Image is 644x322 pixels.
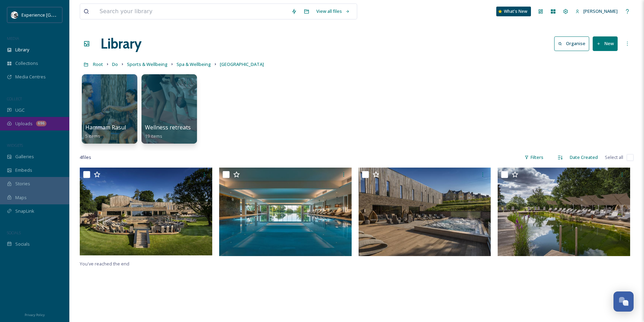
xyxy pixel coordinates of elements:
span: 4 file s [80,154,91,161]
span: MEDIA [7,36,19,41]
div: Filters [521,151,547,164]
span: Spa & Wellbeing [177,61,211,67]
img: sh2933-036.jpg [359,168,491,256]
span: [GEOGRAPHIC_DATA] [220,61,264,67]
a: Privacy Policy [25,310,45,319]
span: 19 items [145,133,162,139]
span: Wellness retreats [145,124,191,131]
span: Socials [15,241,30,247]
span: Select all [605,154,623,161]
span: Stories [15,180,30,187]
span: Embeds [15,167,32,173]
span: Experience [GEOGRAPHIC_DATA] [22,11,90,18]
span: Do [112,61,118,67]
a: What's New [496,7,531,16]
img: sh2933-122.jpg [498,168,630,256]
img: South Lodge Spa sh2933-029.jpg [80,168,212,255]
a: Root [93,60,103,68]
span: Media Centres [15,74,46,80]
button: Open Chat [613,291,634,312]
a: [PERSON_NAME] [572,5,621,18]
span: Root [93,61,103,67]
a: Do [112,60,118,68]
span: COLLECT [7,96,22,101]
span: Privacy Policy [25,313,45,317]
span: Collections [15,60,38,67]
span: Sports & Wellbeing [127,61,168,67]
span: WIDGETS [7,143,23,148]
a: Spa & Wellbeing [177,60,211,68]
span: You've reached the end [80,261,129,267]
div: 696 [36,121,46,126]
button: Organise [554,36,589,51]
span: UGC [15,107,25,113]
span: Library [15,46,29,53]
span: [PERSON_NAME] [583,8,618,14]
button: New [593,36,618,51]
span: SnapLink [15,208,34,214]
span: Galleries [15,153,34,160]
span: Hammam Rasul mud treatment [85,124,166,131]
a: [GEOGRAPHIC_DATA] [220,60,264,68]
a: View all files [313,5,353,18]
a: Library [101,33,141,54]
img: South Lodge sh2933hdr-001.jpg [219,168,352,256]
input: Search your library [96,4,288,19]
a: Sports & Wellbeing [127,60,168,68]
a: Hammam Rasul mud treatment5 items [85,124,166,139]
span: Maps [15,194,27,201]
span: Uploads [15,120,33,127]
a: Organise [554,36,593,51]
img: WSCC%20ES%20Socials%20Icon%20-%20Secondary%20-%20Black.jpg [11,11,18,18]
span: SOCIALS [7,230,21,235]
span: 5 items [85,133,100,139]
div: Date Created [566,151,601,164]
a: Wellness retreats19 items [145,124,191,139]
